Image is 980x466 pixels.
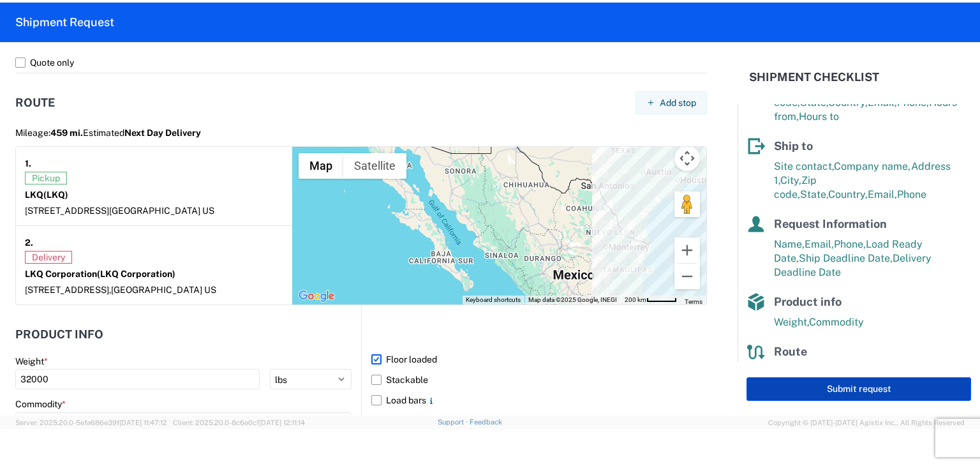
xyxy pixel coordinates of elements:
[343,153,406,179] button: Show satellite imagery
[897,188,926,200] span: Phone
[371,370,707,390] label: Stackable
[828,188,868,200] span: Country,
[780,174,801,186] span: City,
[295,288,338,304] img: Google
[768,417,965,428] span: Copyright © [DATE]-[DATE] Agistix Inc., All Rights Reserved
[295,288,338,304] a: Open this area in Google Maps (opens a new window)
[25,172,67,184] span: Pickup
[124,128,201,138] span: Next Day Delivery
[50,128,83,138] span: 459 mi.
[774,139,813,153] span: Ship to
[774,238,805,250] span: Name,
[799,110,839,123] span: Hours to
[674,237,700,263] button: Zoom in
[109,206,214,216] span: [GEOGRAPHIC_DATA] US
[774,345,807,358] span: Route
[746,377,971,401] button: Submit request
[625,296,646,303] span: 200 km
[299,153,343,179] button: Show street map
[119,419,167,426] span: [DATE] 11:47:12
[97,269,175,279] span: (LKQ Corporation)
[868,188,897,200] span: Email,
[438,418,470,426] a: Support
[834,160,911,172] span: Company name,
[621,296,681,304] button: Map Scale: 200 km per 44 pixels
[528,296,617,303] span: Map data ©2025 Google, INEGI
[466,296,521,304] button: Keyboard shortcuts
[674,264,700,289] button: Zoom out
[25,251,72,264] span: Delivery
[660,97,696,109] span: Add stop
[15,52,707,73] label: Quote only
[25,206,109,216] span: [STREET_ADDRESS]
[15,419,167,426] span: Server: 2025.20.0-5efa686e39f
[25,285,111,295] span: [STREET_ADDRESS],
[749,70,879,85] h2: Shipment Checklist
[15,128,83,138] span: Mileage:
[635,91,707,115] button: Add stop
[674,192,700,217] button: Drag Pegman onto the map to open Street View
[25,235,33,251] strong: 2.
[685,298,702,305] a: Terms
[15,15,114,30] h2: Shipment Request
[809,316,864,328] span: Commodity
[800,188,828,200] span: State,
[834,238,866,250] span: Phone,
[805,238,834,250] span: Email,
[371,410,707,431] label: Narrow Etracks w/ Straps
[774,316,809,328] span: Weight,
[15,328,103,341] h2: Product Info
[25,269,175,279] strong: LKQ Corporation
[15,398,66,410] label: Commodity
[173,419,305,426] span: Client: 2025.20.0-8c6e0cf
[371,390,707,410] label: Load bars
[83,128,201,138] span: Estimated
[43,190,68,200] span: (LKQ)
[15,356,48,367] label: Weight
[371,349,707,370] label: Floor loaded
[259,419,305,426] span: [DATE] 12:11:14
[15,96,55,109] h2: Route
[470,418,502,426] a: Feedback
[674,146,700,171] button: Map camera controls
[25,190,68,200] strong: LKQ
[111,285,216,295] span: [GEOGRAPHIC_DATA] US
[774,217,887,230] span: Request Information
[799,252,893,264] span: Ship Deadline Date,
[774,160,834,172] span: Site contact,
[25,156,31,172] strong: 1.
[774,295,842,308] span: Product info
